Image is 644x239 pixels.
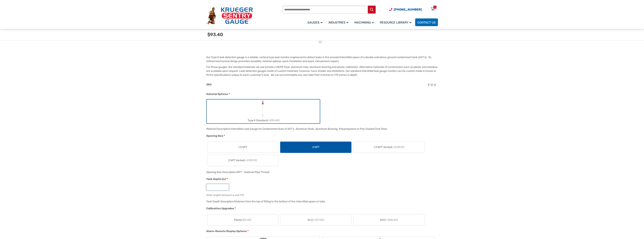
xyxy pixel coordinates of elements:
span: Resource Library [380,21,411,24]
img: Leak Detection Gauge [259,100,267,118]
span: Plastic [234,218,251,222]
span: Tank Depth (in) [206,178,226,181]
span: (+$17.20) [313,218,324,222]
span: Industries [328,21,348,24]
a: Contact Us [415,18,438,26]
p: Our Type K leak detection gauge is a reliable, vertical type leak monitor engineered to detect le... [206,55,438,63]
div: NPT - National Pipe Thread [237,171,269,174]
span: 1.5 NPT Vented [374,145,404,149]
span: (+$93.40) [267,119,280,122]
span: 2 NPT [312,145,319,149]
span: K-2-6 [428,83,436,86]
span: Material Options [206,93,228,96]
div: Distance from the top of fitting to the bottom of the Interstitial space or tube. [234,200,326,203]
span: Calibration Upgrades [206,207,234,210]
a: Industries [326,18,352,27]
span: Opening Size Description: [206,171,237,174]
div: Enter length between 6 and 170 [206,193,436,196]
div: Type K Standard [207,118,320,123]
span: Opening Size [206,134,223,137]
span: (+$139.10) [244,159,257,162]
img: Krueger Sentry Gauge [206,7,253,24]
span: GLC [308,218,324,222]
span: Contact Us [417,21,436,24]
a: Machining [352,18,378,27]
a: Gauges [305,18,326,27]
div: Interstitial Leak Gauge for Containment Area of AST's. Aluminum Rods. Aluminum Bushing. Polypropy... [231,127,388,131]
span: 2 NPT Vented [228,158,257,162]
abbr: required [229,92,230,96]
span: (+$58.40) [385,218,398,222]
span: Tank Depth Desciption: [206,200,234,203]
abbr: required [227,177,228,181]
a: Resource Library [378,18,415,27]
span: Material Description: [206,127,231,131]
span: 1.5 NPT [238,145,247,149]
a: Phone Number (920) 434-8860 [389,7,422,12]
abbr: required [247,229,249,233]
label: Type K Standard [207,100,320,123]
abbr: required [224,134,225,138]
span: Machining [354,21,374,24]
span: [PHONE_NUMBER] [394,8,422,11]
p: For these gauges, the standard materials we use include a HDPE Float, aluminum rods, aluminum bus... [206,65,438,77]
span: SGC [380,218,398,222]
span: (+$139.10) [392,146,404,149]
div: 0 [434,6,435,9]
span: ($0.00) [242,218,251,222]
span: Gauges [307,21,322,24]
span: SKU [206,83,212,86]
abbr: required [235,206,236,210]
span: $93.40 [207,32,223,37]
span: Alarm-Remote Display Options [206,230,247,233]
